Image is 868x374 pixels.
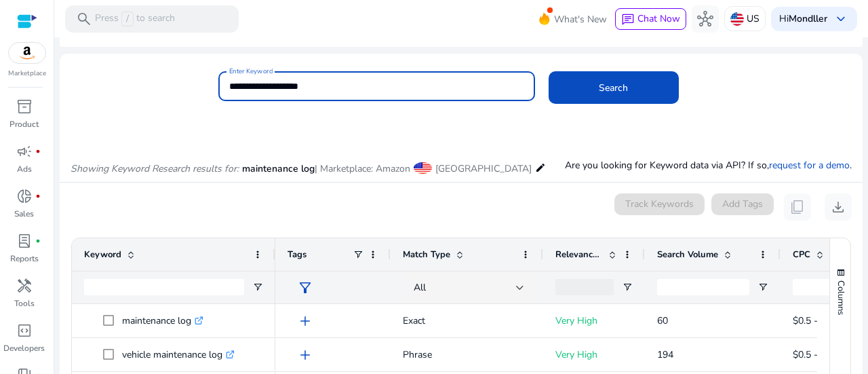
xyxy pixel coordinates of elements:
[615,8,686,30] button: chatChat Now
[16,143,33,160] span: campaign
[657,279,749,295] input: Search Volume Filter Input
[793,248,810,261] span: CPC
[403,248,450,261] span: Match Type
[769,159,850,172] a: request for a demo
[95,12,175,26] p: Press to search
[16,278,33,294] span: handyman
[621,13,635,26] span: chat
[252,282,263,293] button: Open Filter Menu
[122,341,235,369] p: vehicle maintenance log
[830,199,846,215] span: download
[35,149,41,154] span: fiber_manual_record
[242,162,315,175] span: maintenance log
[535,160,546,176] mat-icon: edit
[297,347,313,363] span: add
[403,307,531,335] p: Exact
[16,188,33,204] span: donut_small
[17,163,32,175] p: Ads
[657,248,718,261] span: Search Volume
[825,193,852,221] button: download
[288,248,307,261] span: Tags
[10,253,39,265] p: Reports
[16,98,33,115] span: inventory_2
[793,348,844,361] span: $0.5 - $0.75
[84,248,121,261] span: Keyword
[414,281,426,294] span: All
[757,282,768,293] button: Open Filter Menu
[657,314,668,327] span: 60
[789,12,827,25] b: Mondller
[121,12,134,26] span: /
[637,12,680,25] span: Chat Now
[555,307,633,335] p: Very High
[35,238,41,244] span: fiber_manual_record
[793,314,844,327] span: $0.5 - $0.75
[9,118,39,130] p: Product
[549,71,679,104] button: Search
[747,7,759,31] p: US
[779,14,827,24] p: Hi
[554,7,607,31] span: What's New
[657,348,673,361] span: 194
[14,297,35,310] p: Tools
[3,342,45,354] p: Developers
[565,158,852,172] p: Are you looking for Keyword data via API? If so, .
[229,67,273,76] mat-label: Enter Keyword
[599,81,628,95] span: Search
[555,248,603,261] span: Relevance Score
[730,12,744,26] img: us.svg
[835,280,847,315] span: Columns
[122,307,203,335] p: maintenance log
[76,11,92,27] span: search
[297,313,313,329] span: add
[16,233,33,249] span: lab_profile
[697,11,713,27] span: hub
[692,5,719,33] button: hub
[8,69,46,79] p: Marketplace
[16,322,33,339] span: code_blocks
[555,341,633,369] p: Very High
[9,43,45,63] img: amazon.svg
[297,280,313,296] span: filter_alt
[35,193,41,199] span: fiber_manual_record
[71,162,239,175] i: Showing Keyword Research results for:
[403,341,531,369] p: Phrase
[622,282,633,293] button: Open Filter Menu
[14,208,34,220] p: Sales
[84,279,244,295] input: Keyword Filter Input
[435,162,532,175] span: [GEOGRAPHIC_DATA]
[833,11,849,27] span: keyboard_arrow_down
[315,162,410,175] span: | Marketplace: Amazon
